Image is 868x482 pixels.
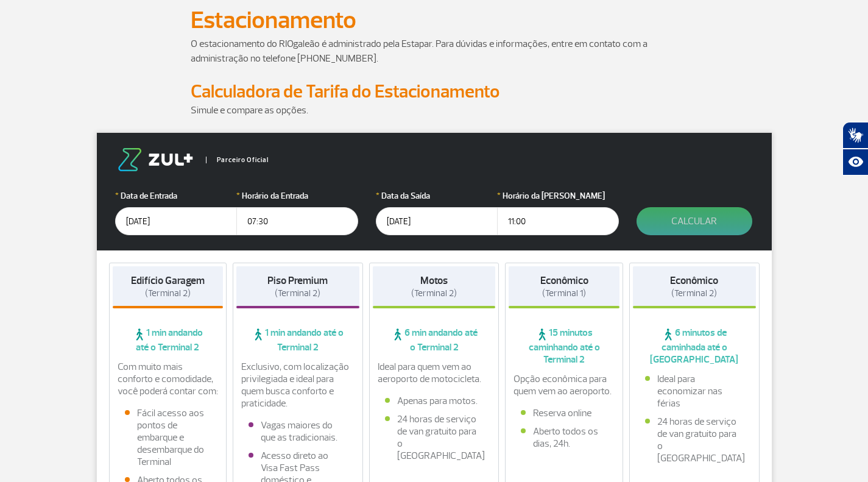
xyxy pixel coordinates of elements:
[540,274,588,287] strong: Econômico
[191,10,678,30] h1: Estacionamento
[118,361,219,397] p: Com muito mais conforto e comodidade, você poderá contar com:
[385,395,484,407] li: Apenas para motos.
[373,327,496,353] span: 6 min andando até o Terminal 2
[509,327,619,366] span: 15 minutos caminhando até o Terminal 2
[633,327,756,366] span: 6 minutos de caminhada até o [GEOGRAPHIC_DATA]
[842,122,868,149] button: Abrir tradutor de língua de sinais.
[521,407,607,419] li: Reserva online
[191,80,678,103] h2: Calculadora de Tarifa do Estacionamento
[267,274,328,287] strong: Piso Premium
[115,148,196,171] img: logo-zul.png
[249,419,347,444] li: Vagas maiores do que as tradicionais.
[670,274,718,287] strong: Econômico
[376,190,498,202] label: Data da Saída
[145,288,191,299] span: (Terminal 2)
[125,407,211,468] li: Fácil acesso aos pontos de embarque e desembarque do Terminal
[115,190,237,202] label: Data de Entrada
[842,149,868,175] button: Abrir recursos assistivos.
[411,288,457,299] span: (Terminal 2)
[385,413,484,462] li: 24 horas de serviço de van gratuito para o [GEOGRAPHIC_DATA]
[521,425,607,450] li: Aberto todos os dias, 24h.
[420,274,448,287] strong: Motos
[236,207,358,235] input: hh:mm
[542,288,586,299] span: (Terminal 1)
[191,37,678,66] p: O estacionamento do RIOgaleão é administrado pela Estapar. Para dúvidas e informações, entre em c...
[236,327,359,353] span: 1 min andando até o Terminal 2
[275,288,320,299] span: (Terminal 2)
[637,207,752,235] button: Calcular
[497,207,619,235] input: hh:mm
[191,103,678,118] p: Simule e compare as opções.
[241,361,355,409] p: Exclusivo, com localização privilegiada e ideal para quem busca conforto e praticidade.
[131,274,205,287] strong: Edifício Garagem
[376,207,498,235] input: dd/mm/aaaa
[113,327,224,353] span: 1 min andando até o Terminal 2
[206,157,269,163] span: Parceiro Oficial
[497,190,619,202] label: Horário da [PERSON_NAME]
[236,190,358,202] label: Horário da Entrada
[645,373,744,409] li: Ideal para economizar nas férias
[378,361,491,385] p: Ideal para quem vem ao aeroporto de motocicleta.
[671,288,717,299] span: (Terminal 2)
[645,416,744,464] li: 24 horas de serviço de van gratuito para o [GEOGRAPHIC_DATA]
[513,373,615,397] p: Opção econômica para quem vem ao aeroporto.
[115,207,237,235] input: dd/mm/aaaa
[842,122,868,175] div: Plugin de acessibilidade da Hand Talk.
